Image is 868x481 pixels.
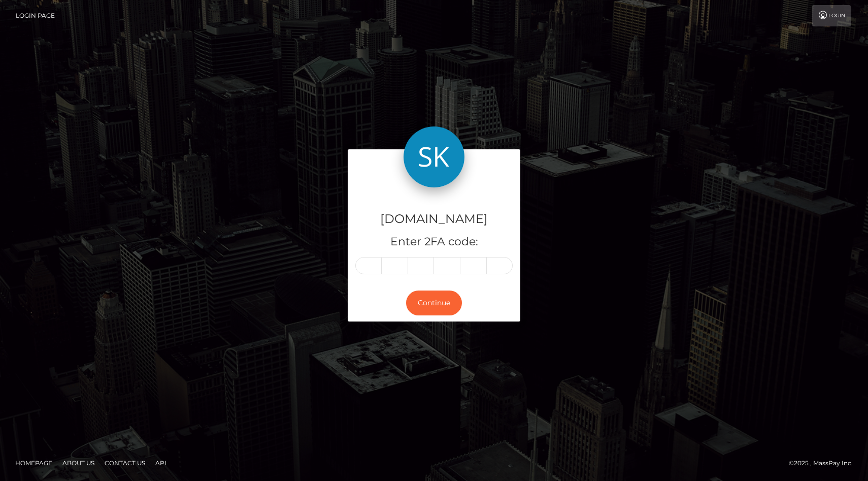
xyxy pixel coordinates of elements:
a: Homepage [11,455,56,471]
a: Login [812,5,851,26]
a: Contact Us [101,455,149,471]
img: Skin.Land [404,126,464,187]
a: About Us [58,455,98,471]
a: API [151,455,171,471]
div: © 2025 , MassPay Inc. [789,458,860,469]
h4: [DOMAIN_NAME] [355,210,513,228]
button: Continue [406,291,462,315]
a: Login Page [16,5,55,26]
h5: Enter 2FA code: [355,234,513,250]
